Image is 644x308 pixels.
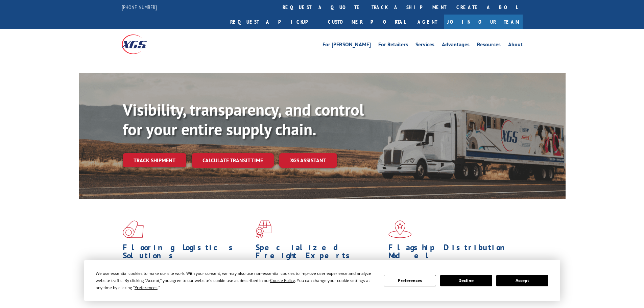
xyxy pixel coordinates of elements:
[122,4,157,10] a: [PHONE_NUMBER]
[123,243,251,263] h1: Flooring Logistics Solutions
[96,270,376,291] div: We use essential cookies to make our site work. With your consent, we may also use non-essential ...
[415,42,434,49] a: Services
[411,15,444,29] a: Agent
[323,15,411,29] a: Customer Portal
[123,220,144,238] img: xgs-icon-total-supply-chain-intelligence-red
[123,99,364,140] b: Visibility, transparency, and control for your entire supply chain.
[256,220,271,238] img: xgs-icon-focused-on-flooring-red
[388,220,412,238] img: xgs-icon-flagship-distribution-model-red
[270,278,295,283] span: Cookie Policy
[225,15,323,29] a: Request a pickup
[440,275,492,286] button: Decline
[192,153,274,168] a: Calculate transit time
[477,42,501,49] a: Resources
[323,42,371,49] a: For [PERSON_NAME]
[256,243,383,263] h1: Specialized Freight Experts
[123,153,186,167] a: Track shipment
[279,153,337,168] a: XGS ASSISTANT
[135,285,158,290] span: Preferences
[444,15,523,29] a: Join Our Team
[384,275,436,286] button: Preferences
[442,42,470,49] a: Advantages
[508,42,523,49] a: About
[388,243,516,263] h1: Flagship Distribution Model
[84,260,560,301] div: Cookie Consent Prompt
[378,42,408,49] a: For Retailers
[496,275,548,286] button: Accept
